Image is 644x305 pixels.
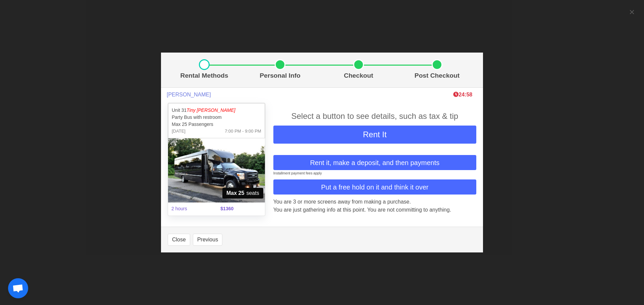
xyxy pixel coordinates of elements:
p: Party Bus with restroom [172,114,261,121]
p: Post Checkout [400,71,474,81]
span: seats [222,188,263,199]
span: Put a free hold on it and think it over [321,182,428,192]
div: Select a button to see details, such as tax & tip [273,110,476,122]
span: Tiny [PERSON_NAME] [186,107,235,113]
p: Personal Info [244,71,317,81]
button: Rent it, make a deposit, and then payments [273,155,476,170]
b: 24:58 [453,92,472,97]
span: [DATE] [172,128,185,135]
p: Checkout [322,71,395,81]
button: Close [168,234,190,246]
small: Installment payment fees apply [273,171,322,175]
span: Rent It [363,130,387,139]
div: Open chat [8,278,28,298]
span: [PERSON_NAME] [167,91,211,98]
p: Unit 31 [172,107,261,114]
p: You are 3 or more screens away from making a purchase. [273,198,476,206]
p: Rental Methods [170,71,238,81]
span: 7:00 PM - 9:00 PM [225,128,261,135]
span: 2 hours [167,201,216,216]
span: The clock is ticking ⁠— this timer shows how long we'll hold this limo during checkout. If time r... [453,92,472,97]
p: You are just gathering info at this point. You are not committing to anything. [273,206,476,214]
p: Max 25 Passengers [172,121,261,128]
strong: Max 25 [226,189,244,197]
button: Previous [193,234,222,246]
img: 31%2001.jpg [168,138,265,203]
span: Rent it, make a deposit, and then payments [310,158,439,168]
button: Rent It [273,126,476,144]
button: Put a free hold on it and think it over [273,179,476,195]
